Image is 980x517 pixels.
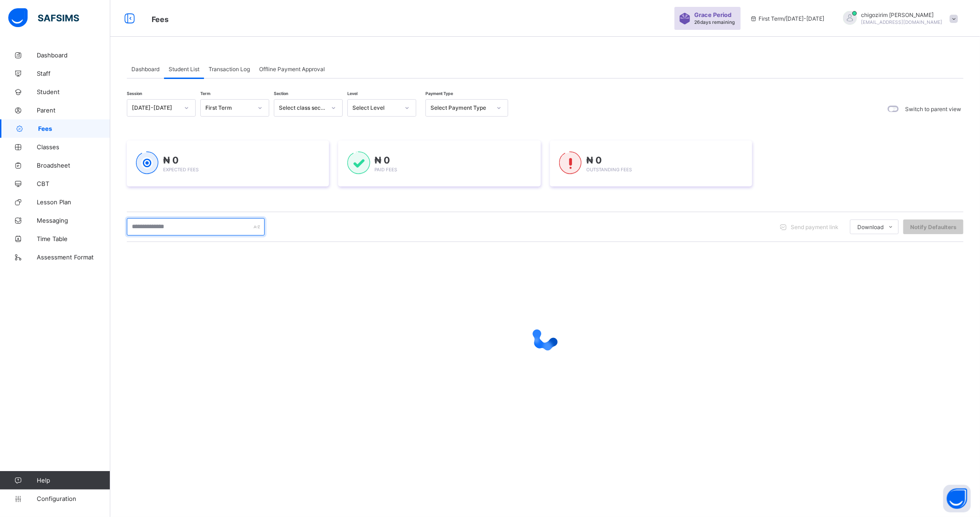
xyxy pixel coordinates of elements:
[834,11,963,26] div: chigozirimuche-orji
[152,15,169,24] span: Fees
[132,105,179,112] div: [DATE]-[DATE]
[279,105,326,112] div: Select class section
[136,152,159,174] img: expected-1.03dd87d44185fb6c27cc9b2570c10499.svg
[37,51,110,59] span: Dashboard
[274,91,288,96] span: Section
[559,152,582,174] img: outstanding-1.146d663e52f09953f639664a84e30106.svg
[127,91,142,96] span: Session
[259,66,325,73] span: Offline Payment Approval
[8,8,79,28] img: safsims
[163,155,179,166] span: ₦ 0
[37,88,110,96] span: Student
[425,91,453,96] span: Payment Type
[209,66,250,73] span: Transaction Log
[694,11,731,18] span: Grace Period
[905,106,961,112] label: Switch to parent view
[586,155,602,166] span: ₦ 0
[37,198,110,206] span: Lesson Plan
[37,477,110,484] span: Help
[347,91,357,96] span: Level
[352,105,399,112] div: Select Level
[694,19,735,25] span: 26 days remaining
[375,155,391,166] span: ₦ 0
[861,11,943,18] span: chigozirim [PERSON_NAME]
[37,70,110,77] span: Staff
[431,105,491,112] div: Select Payment Type
[910,224,957,230] span: Notify Defaulters
[37,253,110,261] span: Assessment Format
[37,495,110,502] span: Configuration
[857,224,884,230] span: Download
[347,152,370,174] img: paid-1.3eb1404cbcb1d3b736510a26bbfa3ccb.svg
[169,66,199,73] span: Student List
[586,167,632,172] span: Outstanding Fees
[679,13,691,24] img: sticker-purple.71386a28dfed39d6af7621340158ba97.svg
[37,235,110,242] span: Time Table
[375,167,397,172] span: Paid Fees
[205,105,252,112] div: First Term
[37,162,110,169] span: Broadsheet
[37,143,110,151] span: Classes
[200,91,210,96] span: Term
[163,167,198,172] span: Expected Fees
[131,66,159,73] span: Dashboard
[861,19,943,25] span: [EMAIL_ADDRESS][DOMAIN_NAME]
[943,485,971,512] button: Open asap
[38,125,110,132] span: Fees
[791,224,838,230] span: Send payment link
[37,217,110,224] span: Messaging
[750,15,825,22] span: session/term information
[37,107,110,114] span: Parent
[37,180,110,187] span: CBT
